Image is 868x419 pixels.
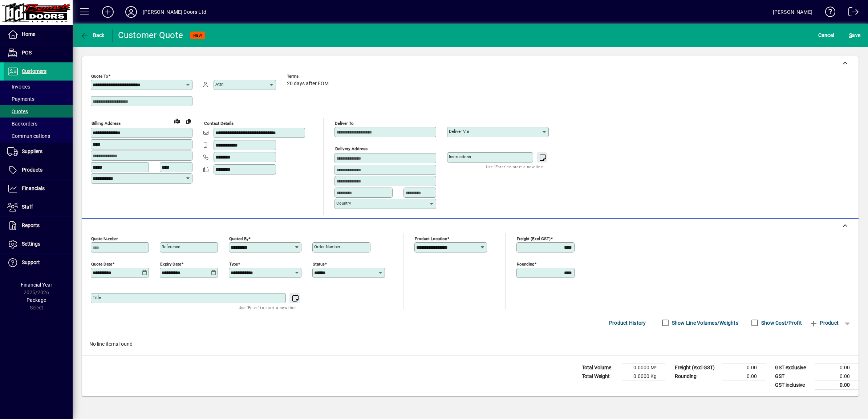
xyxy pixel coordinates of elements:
label: Show Cost/Profit [760,319,802,326]
mat-label: Product location [415,236,447,241]
div: [PERSON_NAME] [773,6,812,18]
a: POS [4,44,73,62]
a: Payments [4,93,73,105]
button: Save [847,29,862,42]
span: Backorders [7,121,37,127]
span: Terms [287,74,330,79]
span: Financials [22,185,45,191]
span: Home [22,31,35,37]
mat-label: Freight (excl GST) [517,236,551,241]
a: Home [4,25,73,44]
td: 0.00 [815,363,859,372]
button: Cancel [816,29,836,42]
td: Rounding [671,372,722,381]
span: Product History [609,317,646,329]
a: Invoices [4,81,73,93]
span: Package [27,297,46,303]
button: Product History [606,316,649,329]
span: Payments [7,96,35,102]
td: 0.0000 Kg [622,372,665,381]
mat-label: Quoted by [229,236,248,241]
td: Total Volume [578,363,622,372]
mat-label: Rounding [517,261,534,266]
span: Product [809,317,839,329]
td: GST inclusive [771,381,815,390]
span: Quotes [7,108,28,114]
td: 0.00 [815,372,859,381]
label: Show Line Volumes/Weights [670,319,738,326]
a: Products [4,161,73,179]
a: Settings [4,235,73,253]
button: Back [78,29,106,42]
span: 20 days after EOM [287,81,329,87]
mat-label: Deliver To [335,121,354,126]
a: Communications [4,130,73,142]
span: POS [22,50,32,56]
div: No line items found [82,333,859,355]
span: Reports [22,222,40,228]
mat-label: Quote number [91,236,118,241]
mat-hint: Use 'Enter' to start a new line [239,303,296,312]
div: Customer Quote [118,29,183,41]
button: Copy to Delivery address [183,115,194,127]
mat-label: Instructions [449,154,471,159]
mat-label: Title [93,295,101,300]
td: Freight (excl GST) [671,363,722,372]
td: GST exclusive [771,363,815,372]
a: Financials [4,180,73,198]
span: Settings [22,241,40,247]
button: Product [806,316,842,329]
a: Support [4,254,73,272]
a: View on map [171,115,183,127]
span: ave [849,29,860,41]
span: Support [22,259,40,265]
span: Invoices [7,84,30,90]
div: [PERSON_NAME] Doors Ltd [143,6,206,18]
td: 0.00 [815,381,859,390]
mat-label: Expiry date [160,261,181,266]
span: NEW [193,33,202,38]
td: 0.00 [722,372,766,381]
mat-hint: Use 'Enter' to start a new line [486,163,543,171]
mat-label: Reference [162,244,180,249]
mat-label: Attn [215,82,223,87]
mat-label: Quote date [91,261,112,266]
app-page-header-button: Back [73,29,113,42]
a: Quotes [4,105,73,118]
span: Customers [22,68,46,74]
span: Communications [7,133,50,139]
td: 0.00 [722,363,766,372]
span: S [849,32,852,38]
a: Reports [4,217,73,235]
button: Add [96,5,119,19]
span: Staff [22,204,33,210]
td: GST [771,372,815,381]
a: Logout [843,1,859,25]
span: Financial Year [21,282,52,288]
mat-label: Order number [314,244,340,249]
td: Total Weight [578,372,622,381]
span: Back [80,32,105,38]
span: Suppliers [22,148,42,154]
span: Products [22,167,42,173]
a: Suppliers [4,143,73,161]
mat-label: Type [229,261,238,266]
button: Profile [119,5,143,19]
a: Backorders [4,118,73,130]
mat-label: Country [336,201,351,206]
a: Knowledge Base [820,1,836,25]
mat-label: Deliver via [449,129,469,134]
a: Staff [4,198,73,216]
td: 0.0000 M³ [622,363,665,372]
span: Cancel [818,29,834,41]
mat-label: Status [313,261,325,266]
mat-label: Quote To [91,74,108,79]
